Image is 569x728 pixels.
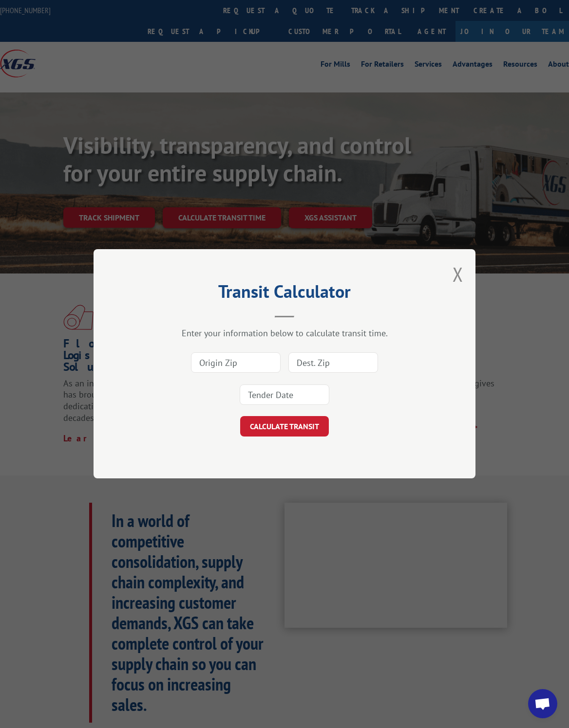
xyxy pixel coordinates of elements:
h2: Transit Calculator [142,285,427,303]
input: Tender Date [240,385,329,405]
input: Dest. Zip [288,353,378,373]
input: Origin Zip [191,353,281,373]
button: CALCULATE TRANSIT [240,417,329,437]
div: Enter your information below to calculate transit time. [142,328,427,339]
div: Open chat [528,689,557,718]
button: Close modal [453,261,463,287]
